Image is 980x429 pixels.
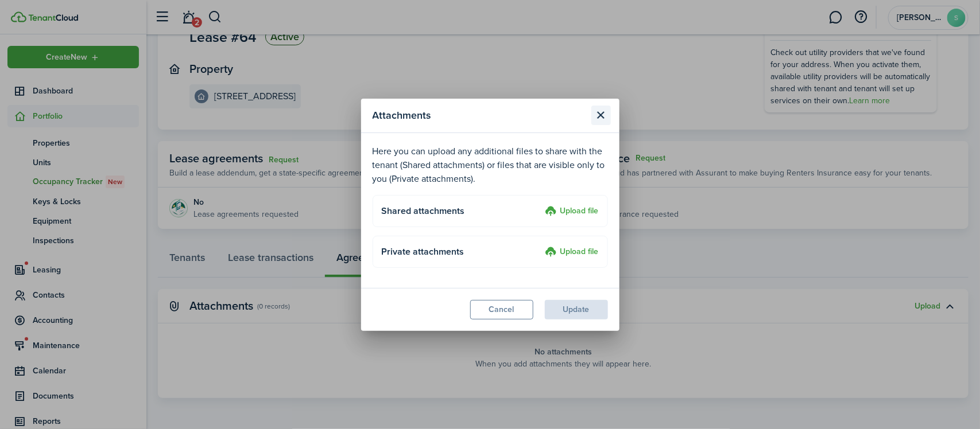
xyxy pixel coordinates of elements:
modal-title: Attachments [373,104,588,127]
button: Close modal [591,106,611,125]
h4: Private attachments [382,245,541,259]
p: Here you can upload any additional files to share with the tenant (Shared attachments) or files t... [373,145,608,186]
h4: Shared attachments [382,204,541,218]
button: Cancel [470,300,533,319]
